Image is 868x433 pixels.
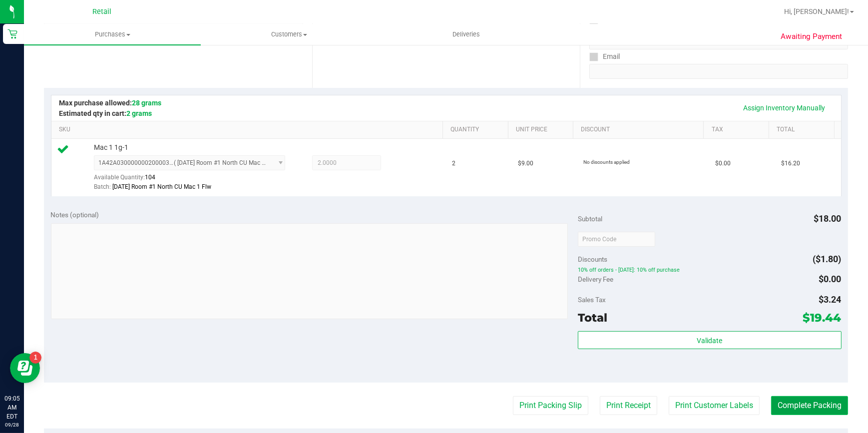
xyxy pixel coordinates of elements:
[513,396,588,415] button: Print Packing Slip
[803,311,842,325] span: $19.44
[777,126,830,134] a: Total
[145,174,155,181] span: 104
[51,211,99,219] span: Notes (optional)
[578,215,602,223] span: Subtotal
[578,331,842,349] button: Validate
[94,170,295,190] div: Available Quantity:
[450,126,504,134] a: Quantity
[201,30,377,39] span: Customers
[781,31,842,42] span: Awaiting Payment
[92,7,111,16] span: Retail
[600,396,657,415] button: Print Receipt
[439,30,493,39] span: Deliveries
[578,296,606,304] span: Sales Tax
[4,394,19,421] p: 09:05 AM EDT
[784,7,849,15] span: Hi, [PERSON_NAME]!
[578,267,842,274] span: 10% off orders - [DATE]: 10% off purchase
[669,396,760,415] button: Print Customer Labels
[578,275,613,283] span: Delivery Fee
[24,30,201,39] span: Purchases
[715,159,731,168] span: $0.00
[452,159,455,168] span: 2
[737,99,832,116] a: Assign Inventory Manually
[813,254,842,264] span: ($1.80)
[578,250,607,268] span: Discounts
[4,421,19,429] p: 09/28
[819,294,842,305] span: $3.24
[126,109,152,117] span: 2 grams
[112,183,211,190] span: [DATE] Room #1 North CU Mac 1 Flw
[697,337,722,345] span: Validate
[581,126,700,134] a: Discount
[94,183,111,190] span: Batch:
[819,274,842,284] span: $0.00
[132,99,161,107] span: 28 grams
[781,159,800,168] span: $16.20
[516,126,569,134] a: Unit Price
[59,109,152,117] span: Estimated qty in cart:
[24,24,201,45] a: Purchases
[94,143,128,152] span: Mac 1 1g-1
[578,232,655,247] input: Promo Code
[29,352,41,364] iframe: Resource center unread badge
[59,99,161,107] span: Max purchase allowed:
[59,126,439,134] a: SKU
[10,353,40,383] iframe: Resource center
[518,159,533,168] span: $9.00
[378,24,554,45] a: Deliveries
[589,49,620,64] label: Email
[584,159,630,165] span: No discounts applied
[201,24,378,45] a: Customers
[712,126,765,134] a: Tax
[578,311,607,325] span: Total
[814,213,842,224] span: $18.00
[771,396,848,415] button: Complete Packing
[7,29,17,39] inline-svg: Retail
